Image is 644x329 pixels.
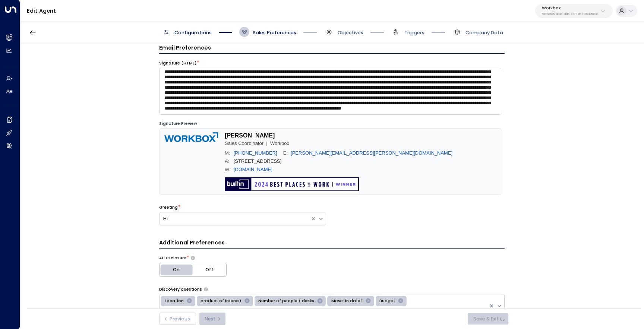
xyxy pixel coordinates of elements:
[159,44,505,54] h3: Email Preferences
[159,263,227,277] div: Platform
[315,297,324,305] div: Remove Number of people / desks
[329,297,364,305] div: Move-in date?
[234,150,277,156] a: [PHONE_NUMBER]
[198,297,243,305] div: product of interest
[191,256,195,260] button: Choose whether the agent should proactively disclose its AI nature in communications or only reve...
[174,29,212,36] span: Configurations
[27,7,56,15] a: Edit Agent
[256,297,315,305] div: Number of people / desks
[160,263,193,276] button: On
[291,150,452,156] a: [PERSON_NAME][EMAIL_ADDRESS][PERSON_NAME][DOMAIN_NAME]
[159,239,505,249] h3: Additional Preferences
[338,29,363,36] span: Objectives
[542,6,599,10] p: Workbox
[364,297,373,305] div: Remove Move-in date?
[159,287,202,292] label: Discovery questions
[234,167,272,172] a: [DOMAIN_NAME]
[225,132,452,139] td: [PERSON_NAME]
[465,29,503,36] span: Company Data
[542,13,599,16] p: 5907e685-ac3d-4b15-8777-6be708435e94
[243,297,252,305] div: Remove product of interest
[225,150,234,156] td: M:
[204,287,208,291] button: Select the types of questions the agent should use to engage leads in initial emails. These help ...
[185,297,194,305] div: Remove Location
[159,121,501,127] div: Signature Preview
[225,139,452,150] td: Sales Coordinator | Workbox
[159,205,178,211] label: Greeting
[404,29,424,36] span: Triggers
[164,132,220,142] img: Workbox
[225,165,234,173] td: W:
[193,263,226,276] button: Off
[225,177,359,191] img: Built In — 2024 Best Places to Work — Winner
[159,255,186,261] label: AI Disclosure
[159,60,196,66] label: Signature (HTML)
[253,29,296,36] span: Sales Preferences
[234,156,452,165] td: [STREET_ADDRESS]
[396,297,405,305] div: Remove Budget
[377,297,396,305] div: Budget
[162,297,185,305] div: Location
[225,156,234,165] td: A:
[163,215,307,222] div: Hi
[535,4,613,18] button: Workbox5907e685-ac3d-4b15-8777-6be708435e94
[283,150,291,156] td: E:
